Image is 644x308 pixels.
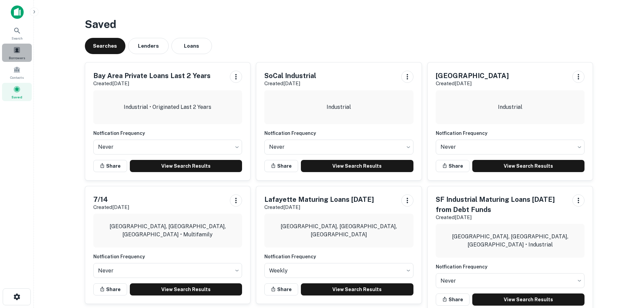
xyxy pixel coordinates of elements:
[610,254,644,286] iframe: Chat Widget
[93,79,211,88] p: Created [DATE]
[93,261,242,280] div: Without label
[264,203,374,211] p: Created [DATE]
[436,213,567,221] p: Created [DATE]
[264,138,413,157] div: Without label
[99,222,237,239] p: [GEOGRAPHIC_DATA], [GEOGRAPHIC_DATA], [GEOGRAPHIC_DATA] • Multifamily
[2,63,32,81] a: Contacts
[11,35,23,41] span: Search
[327,103,351,111] p: Industrial
[301,160,413,172] a: View Search Results
[436,194,567,215] h5: SF Industrial Maturing Loans [DATE] from Debt Funds
[93,253,242,260] h6: Notfication Frequency
[264,79,316,88] p: Created [DATE]
[11,94,22,100] span: Saved
[264,129,413,137] h6: Notfication Frequency
[128,38,169,54] button: Lenders
[264,71,316,81] h5: SoCal Industrial
[93,194,129,205] h5: 7/14
[93,160,127,172] button: Share
[264,283,298,295] button: Share
[472,293,585,306] a: View Search Results
[130,160,242,172] a: View Search Results
[93,129,242,137] h6: Notfication Frequency
[85,38,125,54] button: Searches
[264,253,413,260] h6: Notfication Frequency
[93,138,242,157] div: Without label
[10,75,24,80] span: Contacts
[498,103,522,111] p: Industrial
[171,38,212,54] button: Loans
[441,233,579,249] p: [GEOGRAPHIC_DATA], [GEOGRAPHIC_DATA], [GEOGRAPHIC_DATA] • Industrial
[436,71,509,81] h5: [GEOGRAPHIC_DATA]
[436,138,585,157] div: Without label
[85,16,593,32] h3: Saved
[93,71,211,81] h5: Bay Area Private Loans Last 2 Years
[93,203,129,211] p: Created [DATE]
[124,103,211,111] p: Industrial • Originated Last 2 Years
[436,79,509,88] p: Created [DATE]
[436,129,585,137] h6: Notfication Frequency
[436,263,585,270] h6: Notfication Frequency
[270,222,408,239] p: [GEOGRAPHIC_DATA], [GEOGRAPHIC_DATA], [GEOGRAPHIC_DATA]
[436,160,470,172] button: Share
[264,261,413,280] div: Without label
[436,293,470,306] button: Share
[130,283,242,295] a: View Search Results
[2,24,32,42] a: Search
[93,283,127,295] button: Share
[472,160,585,172] a: View Search Results
[264,194,374,205] h5: Lafayette Maturing Loans [DATE]
[301,283,413,295] a: View Search Results
[2,44,32,62] a: Borrowers
[2,83,32,101] a: Saved
[436,271,585,290] div: Without label
[9,55,25,61] span: Borrowers
[264,160,298,172] button: Share
[11,5,24,19] img: capitalize-icon.png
